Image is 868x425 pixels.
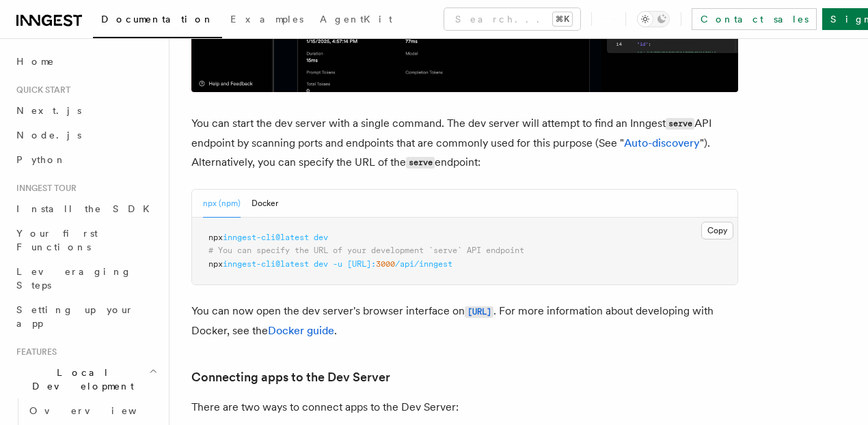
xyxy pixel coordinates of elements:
[320,14,392,25] span: AgentKit
[465,306,493,318] code: [URL]
[268,324,334,337] a: Docker guide
[24,398,161,423] a: Overview
[223,259,309,269] span: inngest-cli@latest
[11,196,161,221] a: Install the SDK
[191,368,390,387] a: Connecting apps to the Dev Server
[11,85,70,96] span: Quick start
[312,4,401,37] a: AgentKit
[16,304,134,329] span: Setting up your app
[395,259,452,269] span: /api/inngest
[701,222,733,239] button: Copy
[191,114,738,173] p: You can start the dev server with a single command. The dev server will attempt to find an Innges...
[203,190,241,218] button: npx (npm)
[624,136,700,149] a: Auto-discovery
[11,297,161,336] a: Setting up your app
[191,398,738,417] p: There are two ways to connect apps to the Dev Server:
[666,118,694,130] code: serve
[637,11,670,27] button: Toggle dark mode
[191,302,738,340] p: You can now open the dev server's browser interface on . For more information about developing wi...
[692,8,817,30] a: Contact sales
[11,360,161,398] button: Local Development
[252,190,278,218] button: Docker
[11,366,149,393] span: Local Development
[11,221,161,259] a: Your first Functions
[11,98,161,123] a: Next.js
[314,233,328,242] span: dev
[465,304,493,317] a: [URL]
[11,123,161,147] a: Node.js
[11,347,57,357] span: Features
[29,405,170,416] span: Overview
[16,105,81,116] span: Next.js
[553,12,572,26] kbd: ⌘K
[376,259,395,269] span: 3000
[16,55,55,68] span: Home
[333,259,342,269] span: -u
[223,233,309,242] span: inngest-cli@latest
[208,259,223,269] span: npx
[101,14,214,25] span: Documentation
[11,183,77,194] span: Inngest tour
[208,233,223,242] span: npx
[208,246,524,255] span: # You can specify the URL of your development `serve` API endpoint
[16,154,66,165] span: Python
[314,259,328,269] span: dev
[11,147,161,172] a: Python
[444,8,580,30] button: Search...⌘K
[230,14,303,25] span: Examples
[93,4,222,38] a: Documentation
[406,157,435,168] code: serve
[16,228,98,252] span: Your first Functions
[16,266,132,291] span: Leveraging Steps
[347,259,376,269] span: [URL]:
[11,49,161,74] a: Home
[11,259,161,297] a: Leveraging Steps
[16,203,158,214] span: Install the SDK
[222,4,312,37] a: Examples
[16,130,81,141] span: Node.js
